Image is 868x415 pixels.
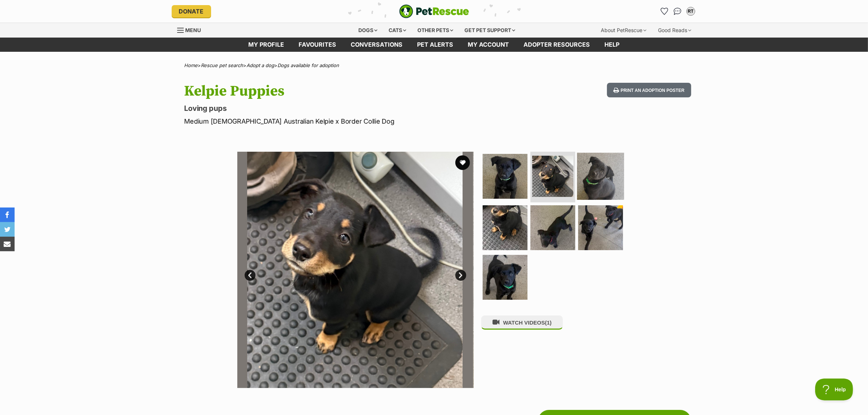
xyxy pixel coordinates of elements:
a: Rescue pet search [201,62,244,68]
a: Menu [177,23,206,36]
button: My account [685,5,697,17]
button: favourite [455,155,470,170]
div: Dogs [353,23,382,38]
span: Menu [186,27,201,33]
img: Photo of Kelpie Puppies [530,205,575,250]
img: Photo of Kelpie Puppies [237,152,473,388]
img: Photo of Kelpie Puppies [532,156,573,197]
div: Other pets [412,23,458,38]
a: Favourites [292,38,344,52]
img: Photo of Kelpie Puppies [577,152,624,199]
div: RT [687,8,694,15]
div: Get pet support [459,23,520,38]
img: Photo of Kelpie Puppies [483,205,528,250]
a: My account [461,38,517,52]
iframe: Help Scout Beacon - Open [815,379,853,400]
div: Cats [384,23,411,38]
a: Adopt a dog [247,62,275,68]
a: conversations [344,38,410,52]
div: About PetRescue [596,23,652,38]
a: Prev [245,270,256,281]
a: Adopter resources [517,38,598,52]
button: Print an adoption poster [607,83,691,98]
div: Good Reads [653,23,697,38]
div: > > > [166,63,702,68]
a: My profile [241,38,292,52]
p: Medium [DEMOGRAPHIC_DATA] Australian Kelpie x Border Collie Dog [184,116,493,126]
img: Photo of Kelpie Puppies [578,205,623,250]
img: logo-e224e6f780fb5917bec1dbf3a21bbac754714ae5b6737aabdf751b685950b380.svg [399,4,469,18]
img: Photo of Kelpie Puppies [483,154,528,199]
a: Home [184,62,198,68]
a: Favourites [659,5,670,17]
ul: Account quick links [659,5,697,17]
a: Pet alerts [410,38,461,52]
h1: Kelpie Puppies [184,83,493,100]
a: PetRescue [399,4,469,18]
a: Next [455,270,466,281]
p: Loving pups [184,103,493,113]
img: chat-41dd97257d64d25036548639549fe6c8038ab92f7586957e7f3b1b290dea8141.svg [674,8,681,15]
a: Dogs available for adoption [278,62,339,68]
button: WATCH VIDEOS(1) [481,315,563,330]
a: Conversations [672,5,684,17]
img: Photo of Kelpie Puppies [473,152,709,388]
a: Help [598,38,627,52]
img: Photo of Kelpie Puppies [483,255,528,300]
a: Donate [172,5,211,18]
span: (1) [545,319,552,326]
